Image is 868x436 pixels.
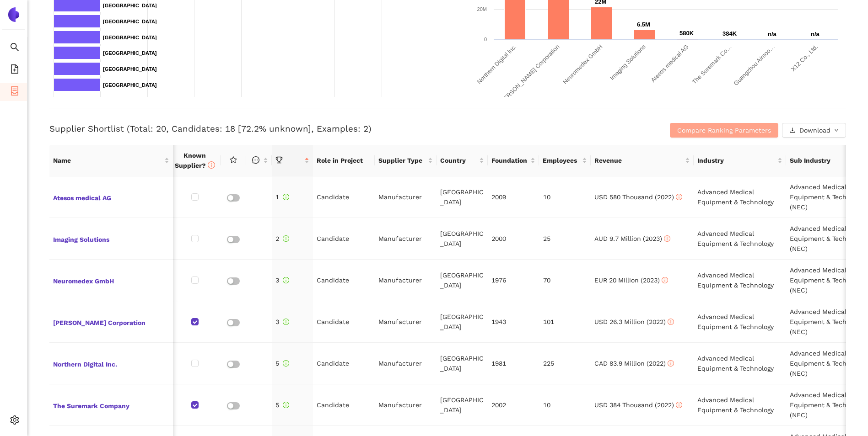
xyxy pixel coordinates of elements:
[53,399,169,411] span: The Suremark Company
[175,152,215,169] span: Known Supplier?
[103,3,157,8] text: [GEOGRAPHIC_DATA]
[10,83,19,101] span: container
[594,318,674,325] span: USD 26.3 Million (2022)
[437,384,488,426] td: [GEOGRAPHIC_DATA]
[437,145,488,176] th: this column's title is Country,this column is sortable
[591,145,694,176] th: this column's title is Revenue,this column is sortable
[488,343,539,384] td: 1981
[10,39,19,58] span: search
[668,360,674,367] span: info-circle
[6,7,21,22] img: Logo
[375,218,437,260] td: Manufacturer
[539,301,591,343] td: 101
[662,277,668,283] span: info-circle
[103,19,157,24] text: [GEOGRAPHIC_DATA]
[679,30,694,37] text: 580K
[594,360,674,367] span: CAD 83.9 Million (2022)
[676,402,682,408] span: info-circle
[103,50,157,56] text: [GEOGRAPHIC_DATA]
[768,31,777,37] text: n/a
[543,155,580,165] span: Employees
[539,343,591,384] td: 225
[834,128,839,133] span: down
[10,412,19,431] span: setting
[313,176,375,218] td: Candidate
[103,66,157,72] text: [GEOGRAPHIC_DATA]
[694,176,786,218] td: Advanced Medical Equipment & Technology
[694,260,786,301] td: Advanced Medical Equipment & Technology
[677,125,771,135] span: Compare Ranking Parameters
[283,235,289,242] span: info-circle
[488,301,539,343] td: 1943
[488,218,539,260] td: 2000
[313,301,375,343] td: Candidate
[539,218,591,260] td: 25
[313,384,375,426] td: Candidate
[375,145,437,176] th: this column's title is Supplier Type,this column is sortable
[594,155,683,165] span: Revenue
[664,235,670,242] span: info-circle
[283,277,289,283] span: info-circle
[246,145,272,176] th: this column is sortable
[230,156,237,164] span: star
[437,176,488,218] td: [GEOGRAPHIC_DATA]
[488,260,539,301] td: 1976
[440,155,477,165] span: Country
[539,384,591,426] td: 10
[375,384,437,426] td: Manufacturer
[790,155,868,165] span: Sub Industry
[313,260,375,301] td: Candidate
[437,218,488,260] td: [GEOGRAPHIC_DATA]
[694,301,786,343] td: Advanced Medical Equipment & Technology
[49,145,173,176] th: this column's title is Name,this column is sortable
[103,35,157,40] text: [GEOGRAPHIC_DATA]
[53,233,169,245] span: Imaging Solutions
[649,43,690,84] text: Atesos medical AG
[732,43,776,87] text: Guangzhou Aimoo…
[637,21,650,28] text: 6.5M
[10,61,19,80] span: file-add
[49,123,581,135] h3: Supplier Shortlist (Total: 20, Candidates: 18 [72.2% unknown], Examples: 2)
[103,82,157,88] text: [GEOGRAPHIC_DATA]
[690,43,733,85] text: The Suremark Co…
[53,316,169,328] span: [PERSON_NAME] Corporation
[437,343,488,384] td: [GEOGRAPHIC_DATA]
[283,319,289,325] span: info-circle
[313,218,375,260] td: Candidate
[491,155,528,165] span: Foundation
[275,401,289,409] span: 5
[375,176,437,218] td: Manufacturer
[676,194,682,200] span: info-circle
[378,155,426,165] span: Supplier Type
[53,155,162,165] span: Name
[789,43,819,73] text: X12 Co., Ltd.
[313,343,375,384] td: Candidate
[437,301,488,343] td: [GEOGRAPHIC_DATA]
[275,318,289,325] span: 3
[275,276,289,284] span: 3
[539,176,591,218] td: 10
[475,43,518,85] text: Northern Digital Inc.
[275,360,289,367] span: 5
[208,161,215,169] span: info-circle
[275,193,289,201] span: 1
[539,145,590,176] th: this column's title is Employees,this column is sortable
[561,43,604,85] text: Neuromedex GmbH
[437,260,488,301] td: [GEOGRAPHIC_DATA]
[539,260,591,301] td: 70
[694,384,786,426] td: Advanced Medical Equipment & Technology
[252,156,259,164] span: message
[694,145,786,176] th: this column's title is Industry,this column is sortable
[53,274,169,286] span: Neuromedex GmbH
[375,343,437,384] td: Manufacturer
[275,156,283,164] span: trophy
[53,357,169,369] span: Northern Digital Inc.
[498,43,561,106] text: [PERSON_NAME] Corporation
[594,401,682,409] span: USD 384 Thousand (2022)
[697,155,776,165] span: Industry
[375,260,437,301] td: Manufacturer
[594,193,682,201] span: USD 580 Thousand (2022)
[608,43,647,81] text: Imaging Solutions
[668,319,674,325] span: info-circle
[313,145,375,176] th: Role in Project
